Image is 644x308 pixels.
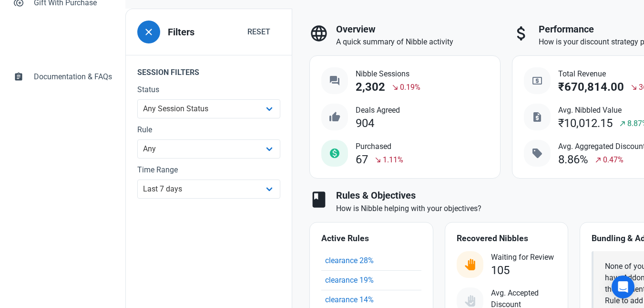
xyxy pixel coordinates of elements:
[400,82,420,93] span: 0.19%
[464,295,476,307] img: status_user_offer_accepted.svg
[309,190,328,209] span: book
[356,153,368,166] div: 67
[558,117,613,130] div: ₹10,012.15
[336,24,501,35] h3: Overview
[237,22,280,42] button: Reset
[137,21,160,43] button: close
[325,276,374,285] a: clearance 19%
[356,68,420,80] span: Nibble Sessions
[464,259,476,270] img: status_user_offer_available.svg
[336,36,501,48] p: A quick summary of Nibble activity
[491,264,510,277] div: 105
[137,164,280,176] label: Time Range
[512,24,531,43] span: attach_money
[126,55,292,84] legend: Session Filters
[630,84,638,91] span: south_east
[8,65,118,88] a: assignmentDocumentation & FAQs
[457,234,556,244] h4: Recovered Nibbles
[532,111,543,123] span: request_quote
[532,75,543,86] span: local_atm
[137,124,280,136] label: Rule
[329,75,340,86] span: question_answer
[532,148,543,159] span: sell
[329,148,340,159] span: monetization_on
[356,81,385,94] div: 2,302
[391,84,399,91] span: south_east
[329,111,340,123] span: thumb_up
[558,81,624,94] div: ₹670,814.00
[356,141,403,152] span: Purchased
[137,84,280,96] label: Status
[143,26,154,38] span: close
[612,276,634,298] div: Open Intercom Messenger
[325,295,374,304] a: clearance 14%
[374,156,382,164] span: south_east
[491,252,554,263] span: Waiting for Review
[356,117,374,130] div: 904
[603,154,624,166] span: 0.47%
[247,26,270,38] span: Reset
[168,27,194,38] h3: Filters
[14,71,23,81] span: assignment
[34,71,112,83] span: Documentation & FAQs
[321,234,421,244] h4: Active Rules
[309,24,328,43] span: language
[356,105,400,116] span: Deals Agreed
[383,154,403,166] span: 1.11%
[619,120,626,127] span: north_east
[558,153,588,166] div: 8.86%
[325,256,374,265] a: clearance 28%
[594,156,602,164] span: north_east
